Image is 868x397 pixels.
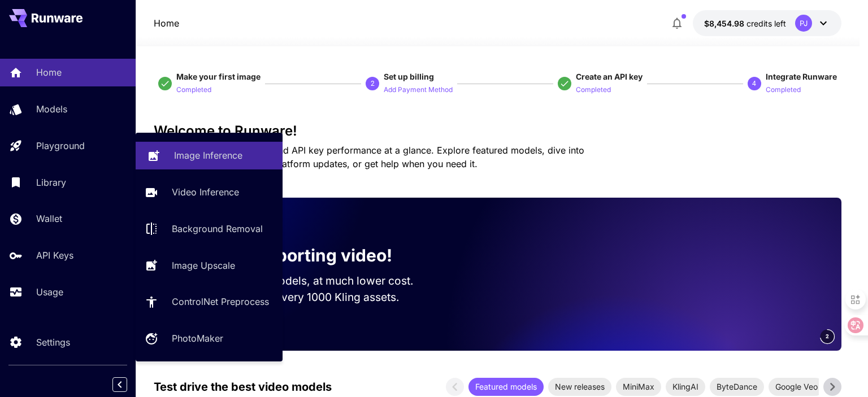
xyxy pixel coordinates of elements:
[136,215,283,243] a: Background Removal
[136,251,283,279] a: Image Upscale
[136,142,283,169] a: Image Inference
[576,85,611,95] p: Completed
[112,377,127,392] button: Collapse sidebar
[666,381,705,392] span: KlingAI
[693,10,841,36] button: $8,454.97949
[172,259,235,272] p: Image Upscale
[154,16,179,30] p: Home
[36,248,73,262] p: API Keys
[154,16,179,30] nav: breadcrumb
[154,123,841,139] h3: Welcome to Runware!
[136,288,283,316] a: ControlNet Preprocess
[769,381,824,392] span: Google Veo
[576,72,643,81] span: Create an API key
[136,178,283,206] a: Video Inference
[36,139,85,152] p: Playground
[766,85,801,95] p: Completed
[174,149,242,162] p: Image Inference
[172,222,263,235] p: Background Removal
[176,72,261,81] span: Make your first image
[36,102,67,116] p: Models
[172,289,435,306] p: Save up to $500 for every 1000 Kling assets.
[795,15,812,32] div: PJ
[548,381,611,392] span: New releases
[121,374,136,395] div: Collapse sidebar
[172,185,239,199] p: Video Inference
[468,381,544,392] span: Featured models
[826,332,829,341] span: 2
[752,78,756,89] p: 4
[747,19,786,28] span: credits left
[384,85,453,95] p: Add Payment Method
[154,378,332,395] p: Test drive the best video models
[766,72,837,81] span: Integrate Runware
[616,381,661,392] span: MiniMax
[36,66,62,79] p: Home
[203,243,392,268] p: Now supporting video!
[36,285,63,299] p: Usage
[371,78,375,89] p: 2
[36,176,66,189] p: Library
[154,145,584,169] span: Check out your usage stats and API key performance at a glance. Explore featured models, dive int...
[710,381,764,392] span: ByteDance
[136,325,283,352] a: PhotoMaker
[704,18,786,29] div: $8,454.97949
[172,273,435,289] p: Run the best video models, at much lower cost.
[36,212,62,225] p: Wallet
[704,19,747,28] span: $8,454.98
[172,331,223,345] p: PhotoMaker
[172,295,269,308] p: ControlNet Preprocess
[384,72,434,81] span: Set up billing
[176,85,211,95] p: Completed
[36,335,70,349] p: Settings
